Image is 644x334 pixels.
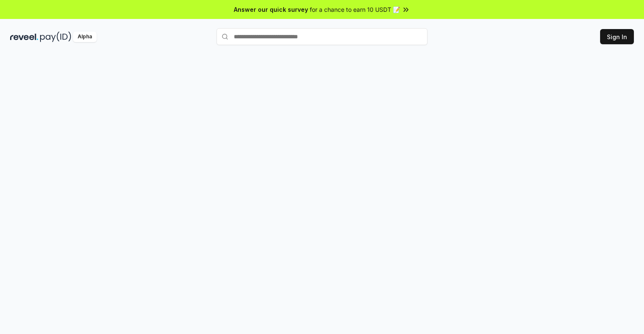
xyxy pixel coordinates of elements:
[73,32,97,42] div: Alpha
[600,29,634,44] button: Sign In
[10,32,38,42] img: reveel_dark
[310,5,400,14] span: for a chance to earn 10 USDT 📝
[234,5,308,14] span: Answer our quick survey
[40,32,71,42] img: pay_id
